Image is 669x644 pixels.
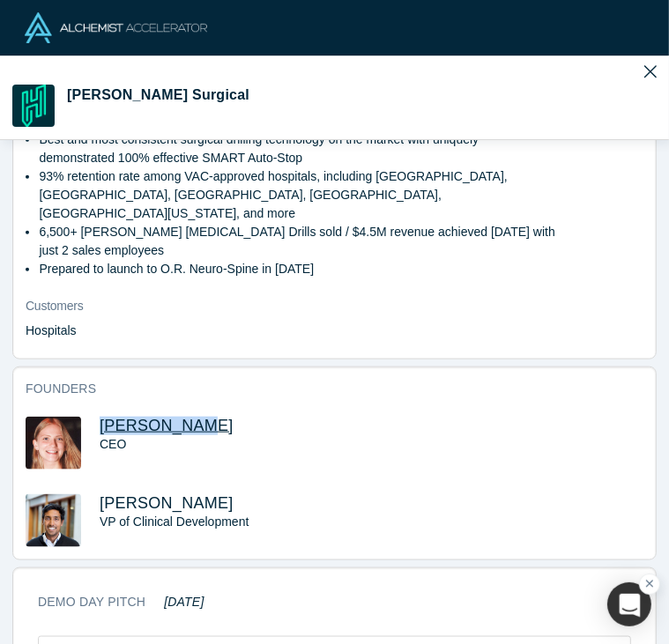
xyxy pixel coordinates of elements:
[100,417,234,434] a: [PERSON_NAME]
[67,85,249,106] h3: [PERSON_NAME] Surgical
[26,322,556,340] dd: Hospitals
[38,593,204,611] h3: Demo Day Pitch
[26,417,81,470] img: Casey Qadir's Profile Image
[39,260,556,278] li: Prepared to launch to O.R. Neuro-Spine in [DATE]
[25,12,207,43] img: Alchemist Logo
[26,380,619,398] h3: Founders
[39,223,556,260] li: 6,500+ [PERSON_NAME] [MEDICAL_DATA] Drills sold / $4.5M revenue achieved [DATE] with just 2 sales...
[26,494,81,547] img: Amit Ayer's Profile Image
[100,514,249,529] span: VP of Clinical Development
[12,85,55,127] img: Hubly Surgical's Logo
[644,58,657,83] button: Close
[26,297,643,315] dt: Customers
[39,130,556,167] li: Best and most consistent surgical drilling technology on the market with uniquely demonstrated 10...
[164,595,204,609] em: [DATE]
[100,494,234,512] a: [PERSON_NAME]
[39,167,556,223] li: 93% retention rate among VAC-approved hospitals, including [GEOGRAPHIC_DATA], [GEOGRAPHIC_DATA], ...
[100,437,126,451] span: CEO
